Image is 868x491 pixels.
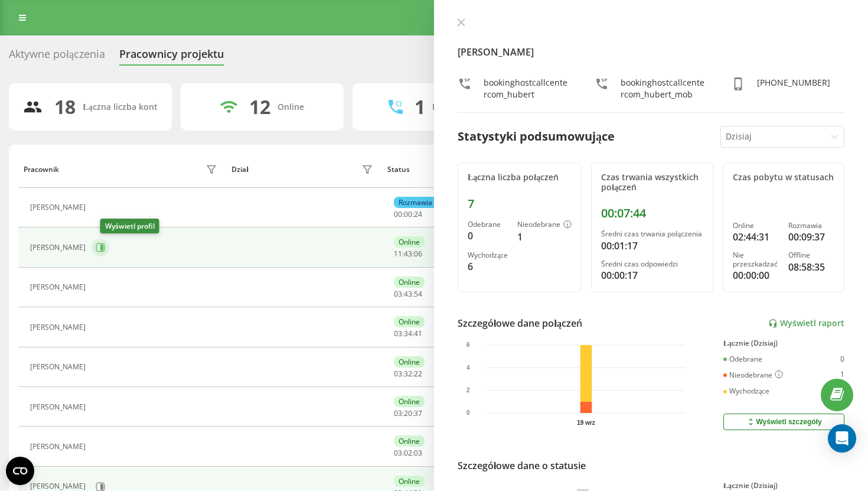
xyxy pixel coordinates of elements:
div: Wychodzące [468,251,508,259]
div: Online [278,102,304,112]
div: : : [394,210,422,219]
div: Rozmawiają [432,102,479,112]
div: Nieodebrane [723,370,783,380]
div: Online [394,435,425,447]
div: Wyświetl profil [100,219,159,233]
span: 03 [394,329,402,339]
div: : : [394,370,422,378]
div: Łącznie (Dzisiaj) [723,339,844,347]
div: Online [394,476,425,487]
span: 34 [404,329,412,339]
div: Łączna liczba kont [83,102,157,112]
div: : : [394,330,422,338]
div: Wyświetl szczegóły [746,417,821,427]
div: bookinghostcallcentercom_hubert_mob [621,77,708,100]
div: Status [387,165,410,174]
span: 02 [404,448,412,458]
span: 03 [414,448,422,458]
div: Nie przeszkadzać [733,251,779,268]
div: Rozmawia [394,197,437,208]
div: 1 [517,230,572,244]
div: Pracownicy projektu [119,48,224,66]
div: Szczegółowe dane połączeń [458,316,582,330]
button: Open CMP widget [6,457,34,485]
div: [PERSON_NAME] [30,403,89,411]
div: Offline [788,251,834,259]
div: Dział [231,165,248,174]
span: 41 [414,329,422,339]
span: 03 [394,289,402,299]
button: Wyświetl szczegóły [723,414,844,430]
div: : : [394,409,422,418]
div: Czas trwania wszystkich połączeń [601,173,703,193]
span: 00 [404,209,412,219]
text: 4 [466,365,470,371]
div: : : [394,250,422,258]
span: 22 [414,369,422,379]
span: 54 [414,289,422,299]
div: Online [394,356,425,368]
div: Rozmawia [788,222,834,230]
div: Szczegółowe dane o statusie [458,459,586,473]
div: [PERSON_NAME] [30,482,89,490]
div: Online [394,236,425,248]
div: 00:00:17 [601,268,703,282]
div: 1 [415,96,425,118]
span: 24 [414,209,422,219]
div: 6 [468,259,508,274]
div: 00:09:37 [788,230,834,244]
div: 0 [468,229,508,243]
a: Wyświetl raport [768,318,844,329]
div: Open Intercom Messenger [828,424,856,453]
div: bookinghostcallcentercom_hubert [484,77,571,100]
span: 43 [404,249,412,259]
div: : : [394,290,422,298]
text: 2 [466,387,470,394]
div: 18 [54,96,76,118]
div: 08:58:35 [788,260,834,274]
div: Średni czas trwania połączenia [601,230,703,238]
span: 00 [394,209,402,219]
div: [PERSON_NAME] [30,203,89,212]
span: 03 [394,408,402,418]
div: 12 [249,96,270,118]
div: Online [394,316,425,327]
div: Aktywne połączenia [9,48,105,66]
div: Czas pobytu w statusach [733,173,834,183]
div: Pracownik [24,165,59,174]
div: Odebrane [723,355,762,363]
div: 1 [840,370,844,380]
span: 06 [414,249,422,259]
div: Online [394,396,425,407]
span: 43 [404,289,412,299]
div: [PHONE_NUMBER] [757,77,830,100]
div: Online [733,222,779,230]
div: 00:01:17 [601,239,703,253]
div: Średni czas odpowiedzi [601,260,703,268]
div: 00:00:00 [733,268,779,282]
span: 03 [394,448,402,458]
div: Online [394,277,425,288]
div: 0 [840,355,844,363]
text: 19 wrz [577,420,595,426]
h4: [PERSON_NAME] [458,45,844,59]
div: Wychodzące [723,387,769,395]
div: : : [394,449,422,457]
div: Nieodebrane [517,220,572,230]
div: 00:07:44 [601,206,703,220]
div: [PERSON_NAME] [30,443,89,451]
span: 20 [404,408,412,418]
text: 0 [466,409,470,416]
div: [PERSON_NAME] [30,283,89,291]
div: [PERSON_NAME] [30,243,89,252]
div: Odebrane [468,220,508,229]
span: 03 [394,369,402,379]
div: Statystyki podsumowujące [458,128,615,145]
div: Łączna liczba połączeń [468,173,572,183]
div: [PERSON_NAME] [30,363,89,371]
span: 37 [414,408,422,418]
div: 02:44:31 [733,230,779,244]
span: 11 [394,249,402,259]
div: [PERSON_NAME] [30,323,89,331]
text: 6 [466,342,470,348]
